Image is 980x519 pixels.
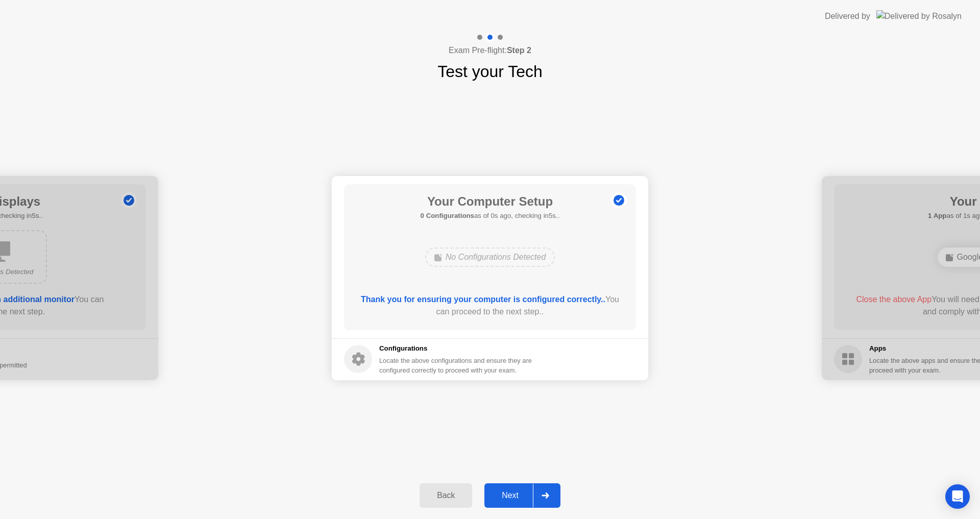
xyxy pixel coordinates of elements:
b: Thank you for ensuring your computer is configured correctly.. [361,295,605,304]
h5: as of 0s ago, checking in5s.. [421,211,560,221]
h5: Configurations [379,343,534,354]
button: Next [484,483,560,508]
div: Back [423,491,469,500]
div: You can proceed to the next step.. [359,293,622,318]
div: Open Intercom Messenger [945,484,970,509]
h1: Your Computer Setup [421,192,560,211]
h1: Test your Tech [437,59,543,84]
h4: Exam Pre-flight: [449,44,531,57]
div: No Configurations Detected [425,248,555,267]
img: Delivered by Rosalyn [876,10,962,22]
button: Back [420,483,472,508]
b: Step 2 [507,46,531,55]
div: Locate the above configurations and ensure they are configured correctly to proceed with your exam. [379,356,534,375]
div: Delivered by [825,10,870,22]
div: Next [487,491,533,500]
b: 0 Configurations [421,212,474,219]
